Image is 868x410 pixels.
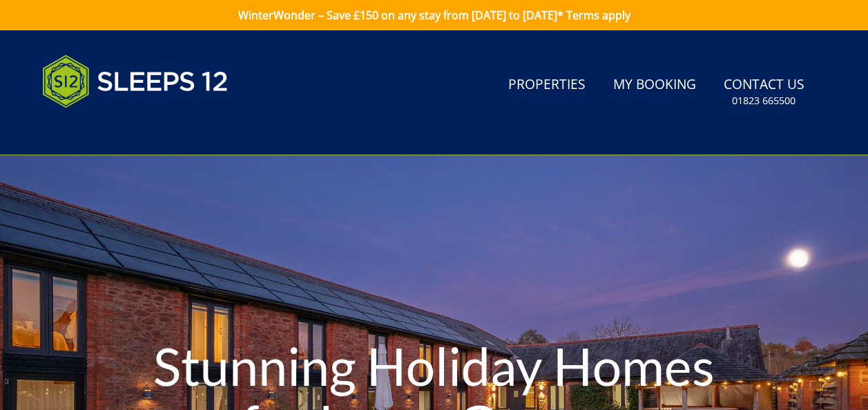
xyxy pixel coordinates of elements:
small: 01823 665500 [732,94,795,108]
a: My Booking [608,70,702,101]
a: Contact Us01823 665500 [718,70,810,115]
iframe: Customer reviews powered by Trustpilot [35,124,180,136]
a: Properties [503,70,591,101]
img: Sleeps 12 [42,47,229,116]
